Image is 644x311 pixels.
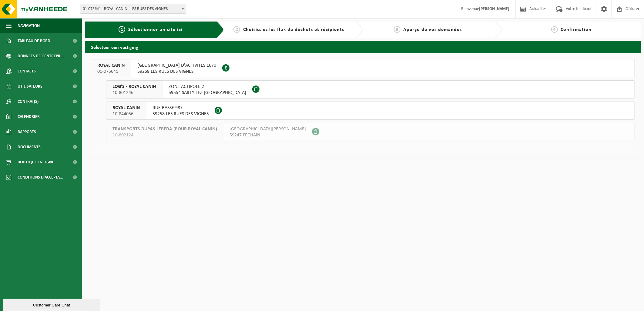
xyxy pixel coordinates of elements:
button: ROYAL CANIN 10-844056 RUE BASSE 98759258 LES RUES DES VIGNES [106,102,635,120]
span: Boutique en ligne [18,155,54,170]
span: ROYAL CANIN [97,62,125,69]
span: Contacts [18,64,36,79]
span: Navigation [18,18,40,33]
span: Données de l'entrepr... [18,48,64,64]
strong: [PERSON_NAME] [479,7,509,11]
span: [GEOGRAPHIC_DATA][PERSON_NAME] [230,126,306,132]
span: 59258 LES RUES DES VIGNES [137,69,216,75]
span: ROYAL CANIN [112,105,140,111]
span: Sélectionner un site ici [128,27,183,32]
span: 10-844056 [112,111,140,117]
span: TRANSPORTS DUPAS LEBEDA (POUR ROYAL CANIN) [112,126,217,132]
span: Choisissiez les flux de déchets et récipients [243,27,344,32]
span: Confirmation [561,27,592,32]
span: 3 [394,26,401,33]
span: Tableau de bord [18,33,50,48]
span: 4 [551,26,558,33]
span: 59247 FECHAIN [230,132,306,138]
span: Aperçu de vos demandes [404,27,462,32]
span: 10-801246 [112,90,156,96]
span: Utilisateurs [18,79,42,94]
span: 01-075641 - ROYAL CANIN - LES RUES DES VIGNES [80,5,186,13]
span: 59258 LES RUES DES VIGNES [153,111,209,117]
span: RUE BASSE 987 [153,105,209,111]
span: 2 [233,26,240,33]
button: LOG'S - ROYAL CANIN 10-801246 ZONE ACTIPOLE 259554 SAILLY LEZ [GEOGRAPHIC_DATA] [106,80,635,99]
span: 01-075641 [97,69,125,75]
button: ROYAL CANIN 01-075641 [GEOGRAPHIC_DATA] D'ACTIVITES 167059258 LES RUES DES VIGNES [91,59,635,77]
span: Conditions d'accepta... [18,170,63,185]
h2: Selecteer een vestiging [85,41,641,53]
span: 1 [119,26,125,33]
span: [GEOGRAPHIC_DATA] D'ACTIVITES 1670 [137,62,216,69]
span: LOG'S - ROYAL CANIN [112,84,156,90]
span: 59554 SAILLY LEZ [GEOGRAPHIC_DATA] [169,90,246,96]
span: Documents [18,139,41,155]
span: Contrat(s) [18,94,39,109]
span: Calendrier [18,109,40,124]
span: Rapports [18,124,36,139]
span: 01-075641 - ROYAL CANIN - LES RUES DES VIGNES [80,5,186,14]
iframe: chat widget [3,298,101,311]
span: ZONE ACTIPOLE 2 [169,84,246,90]
span: 10-802124 [112,132,217,138]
